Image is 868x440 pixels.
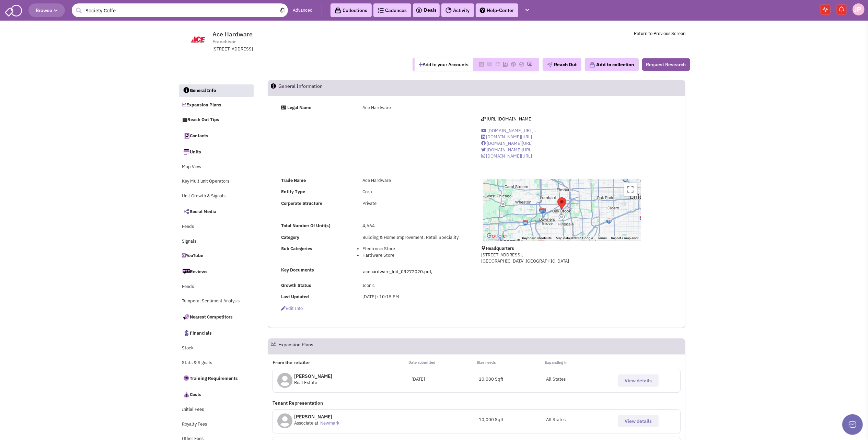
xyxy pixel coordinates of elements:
[179,387,254,402] a: Costs
[416,6,423,14] img: icon-deals.svg
[179,403,254,416] a: Initial Fees
[618,374,659,387] button: View details
[273,400,681,406] p: Tenant Representation
[36,7,58,13] span: Browse
[179,114,254,127] a: Reach Out Tips
[212,30,253,38] span: Ace Hardware
[634,31,686,36] a: Return to Previous Screen
[479,417,546,423] div: 10,000 Sqft
[373,3,411,17] a: Cadences
[358,294,472,300] div: [DATE] : 10:15 PM
[179,190,254,203] a: Unit Growth & Signals
[179,310,254,324] a: Nearest Competitors
[362,246,467,252] li: Electronic Store
[179,280,254,293] a: Feeds
[481,128,536,134] a: [DOMAIN_NAME][URL]..
[481,147,533,153] a: [DOMAIN_NAME][URL]
[481,140,533,146] a: [DOMAIN_NAME][URL]
[476,3,518,17] a: Help-Center
[212,38,236,45] span: Franchisor
[487,116,533,122] span: [URL][DOMAIN_NAME]
[625,378,652,384] span: View details
[485,232,508,241] img: Google
[278,80,323,95] h2: General Information
[415,58,473,71] button: Add to your Accounts
[487,61,493,67] img: Please add to your accounts
[642,58,690,71] button: Request Research
[625,418,652,424] span: View details
[179,357,254,370] a: Stats & Signals
[28,3,65,17] button: Browse
[486,245,514,251] b: Headquarters
[281,234,299,240] b: Category
[481,116,533,122] a: [URL][DOMAIN_NAME]
[281,189,305,195] b: Entity Type
[358,223,472,229] div: 4,664
[179,220,254,233] a: Feeds
[445,7,452,13] img: Activity.png
[5,3,22,16] img: SmartAdmin
[179,342,254,355] a: Stock
[481,134,535,140] a: [DOMAIN_NAME][URL]..
[179,264,254,279] a: Reviews
[358,234,472,241] div: Building & Home Improvement, Retail Speciality
[378,8,384,13] img: Cadences_logo.png
[556,236,593,240] span: Map data ©2025 Google
[363,269,432,275] a: acehardware_fdd_03272020.pdf,
[179,99,254,112] a: Expansion Plans
[853,3,865,15] img: Jay Pateakos
[412,376,479,383] div: [DATE]
[543,58,581,71] button: Reach Out
[281,200,322,206] b: Corporate Structure
[179,175,254,188] a: Key Multiunit Operators
[179,418,254,431] a: Royalty Fees
[545,359,613,366] p: Expanding in
[486,134,535,140] span: [DOMAIN_NAME][URL]..
[362,252,467,259] li: Hardware Store
[624,183,637,196] button: Toggle fullscreen view
[409,359,477,366] p: Date submitted
[179,204,254,219] a: Social Media
[477,359,545,366] p: Size needs
[358,200,472,207] div: Private
[179,371,254,385] a: Training Requirements
[487,128,536,134] span: [DOMAIN_NAME][URL]..
[358,177,472,184] div: Ace Hardware
[598,236,607,240] a: Terms
[441,3,474,17] a: Activity
[179,326,254,340] a: Financials
[335,7,341,14] img: icon-collection-lavender-black.svg
[281,177,306,183] b: Trade Name
[72,3,288,17] input: Search
[611,236,639,240] a: Report a map error
[522,236,552,241] button: Keyboard shortcuts
[179,250,254,263] a: YouTube
[416,6,437,14] a: Deals
[293,7,313,14] a: Advanced
[281,223,330,229] b: Total Number Of Unit(s)
[487,140,533,146] span: [DOMAIN_NAME][URL]
[480,8,485,13] img: help.png
[281,294,309,300] b: Last Updated
[281,305,303,311] span: Edit info
[212,46,392,53] div: [STREET_ADDRESS]
[179,84,254,97] a: General Info
[547,62,553,68] img: plane.png
[519,61,524,67] img: Please add to your accounts
[481,252,643,265] p: [STREET_ADDRESS], [GEOGRAPHIC_DATA],[GEOGRAPHIC_DATA]
[179,161,254,174] a: Map View
[358,189,472,195] div: Corp
[485,232,508,241] a: Open this area in Google Maps (opens a new window)
[278,339,313,354] h2: Expansion Plans
[273,359,408,366] p: From the retailer
[281,246,312,252] b: Sub Categories
[358,282,472,289] div: Iconic
[294,413,341,420] p: [PERSON_NAME]
[487,147,533,153] span: [DOMAIN_NAME][URL]
[486,153,532,159] span: [DOMAIN_NAME][URL]
[618,415,659,427] button: View details
[294,373,332,380] p: [PERSON_NAME]
[179,144,254,159] a: Units
[585,58,639,71] button: Add to collection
